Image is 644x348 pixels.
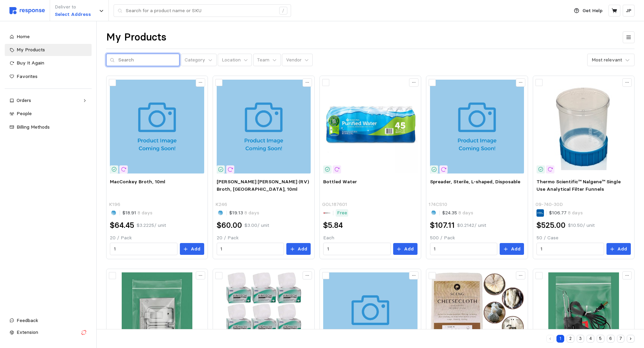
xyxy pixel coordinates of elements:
[217,80,311,173] img: k246_1.jpg
[114,243,173,255] input: Qty
[623,5,635,17] button: JP
[434,243,493,255] input: Qty
[136,210,152,216] span: 8 days
[282,54,313,66] button: Vendor
[181,54,217,66] button: Category
[17,33,30,39] span: Home
[322,201,347,208] p: GOL187601
[5,31,92,43] a: Home
[536,80,630,173] img: 1450045-650x600.jpg-250.jpg
[17,124,50,130] span: Billing Methods
[5,121,92,133] a: Billing Methods
[17,317,38,323] span: Feedback
[570,4,606,17] button: Get Help
[217,234,311,242] p: 20 / Pack
[567,210,583,216] span: 8 days
[5,315,92,327] button: Feedback
[582,7,602,15] p: Get Help
[253,54,281,66] button: Team
[5,95,92,107] a: Orders
[222,56,241,64] p: Location
[106,31,166,44] h1: My Products
[549,209,583,217] p: $106.77
[587,335,594,343] button: 4
[430,234,524,242] p: 500 / Pack
[536,179,621,192] span: Thermo Scientific™ Nalgene™ Single Use Analytical Filter Funnels
[55,3,91,11] p: Deliver to
[215,201,227,208] p: K246
[535,201,563,208] p: 09-740-30D
[536,234,630,242] p: 50 / Case
[17,110,32,116] span: People
[393,243,418,255] button: Add
[617,245,627,253] p: Add
[126,5,276,17] input: Search for a product name or SKU
[323,179,357,185] span: Bottled Water
[17,47,45,53] span: My Products
[577,335,585,343] button: 3
[5,326,92,339] button: Extension
[118,54,176,66] input: Search
[5,57,92,69] a: Buy It Again
[229,209,259,217] p: $19.13
[430,179,520,185] span: Spreader, Sterile, L-shaped, Disposable
[429,201,447,208] p: 174CS10
[592,56,622,63] div: Most relevant
[404,245,414,253] p: Add
[286,243,311,255] button: Add
[323,220,343,231] h2: $5.84
[9,7,45,14] img: svg%3e
[457,210,473,216] span: 8 days
[430,80,524,173] img: 174cs10_1.jpg
[110,234,204,242] p: 20 / Pack
[568,222,595,229] p: $10.50 / unit
[5,44,92,56] a: My Products
[17,73,38,79] span: Favorites
[110,179,165,185] span: MacConkey Broth, 10ml
[137,222,166,229] p: $3.2225 / unit
[430,220,455,231] h2: $107.11
[511,245,521,253] p: Add
[217,220,242,231] h2: $60.00
[185,56,205,64] p: Category
[567,335,574,343] button: 2
[297,245,307,253] p: Add
[457,222,486,229] p: $0.2142 / unit
[110,80,204,173] img: k196_1.jpg
[17,329,38,335] span: Extension
[556,335,564,343] button: 1
[337,209,347,217] p: Free
[286,56,302,64] p: Vendor
[220,243,280,255] input: Qty
[323,234,417,242] p: Each
[327,243,387,255] input: Qty
[5,108,92,120] a: People
[536,220,566,231] h2: $525.00
[597,335,604,343] button: 5
[191,245,200,253] p: Add
[244,222,269,229] p: $3.00 / unit
[180,243,204,255] button: Add
[257,56,269,64] p: Team
[500,243,524,255] button: Add
[323,80,417,173] img: 20220105_134756GOL187601.JPG
[541,243,600,255] input: Qty
[218,54,252,66] button: Location
[217,179,309,192] span: [PERSON_NAME] [PERSON_NAME] (RV) Broth, [GEOGRAPHIC_DATA], 10ml
[122,209,152,217] p: $18.91
[617,335,625,343] button: 7
[5,71,92,83] a: Favorites
[606,243,631,255] button: Add
[110,220,134,231] h2: $64.45
[109,201,120,208] p: K196
[17,60,44,66] span: Buy It Again
[243,210,259,216] span: 8 days
[17,97,80,104] div: Orders
[55,11,91,18] p: Select Address
[279,7,287,15] div: /
[607,335,615,343] button: 6
[626,7,631,15] p: JP
[442,209,473,217] p: $24.35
